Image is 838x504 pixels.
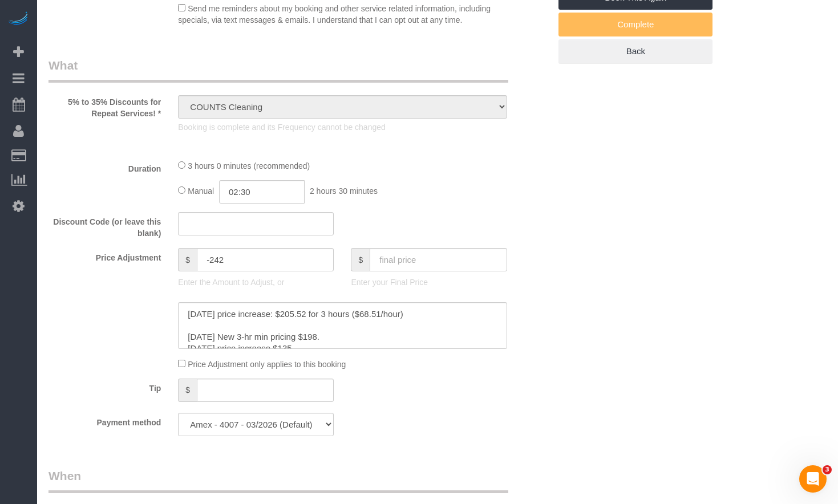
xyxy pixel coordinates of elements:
[40,248,169,263] label: Price Adjustment
[178,379,197,402] span: $
[370,248,507,271] input: final price
[799,465,827,493] iframe: Intercom live chat
[178,121,507,133] p: Booking is complete and its Frequency cannot be changed
[40,379,169,394] label: Tip
[178,4,491,25] span: Send me reminders about my booking and other service related information, including specials, via...
[7,11,30,27] img: Automaid Logo
[40,159,169,174] label: Duration
[558,39,712,63] a: Back
[188,161,310,170] span: 3 hours 0 minutes (recommended)
[48,468,508,493] legend: When
[351,248,370,271] span: $
[40,92,169,119] label: 5% to 35% Discounts for Repeat Services! *
[823,465,832,474] span: 3
[178,248,197,271] span: $
[310,186,378,196] span: 2 hours 30 minutes
[351,277,507,288] p: Enter your Final Price
[178,277,334,288] p: Enter the Amount to Adjust, or
[188,360,346,369] span: Price Adjustment only applies to this booking
[40,413,169,428] label: Payment method
[188,186,214,196] span: Manual
[40,212,169,239] label: Discount Code (or leave this blank)
[48,57,508,83] legend: What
